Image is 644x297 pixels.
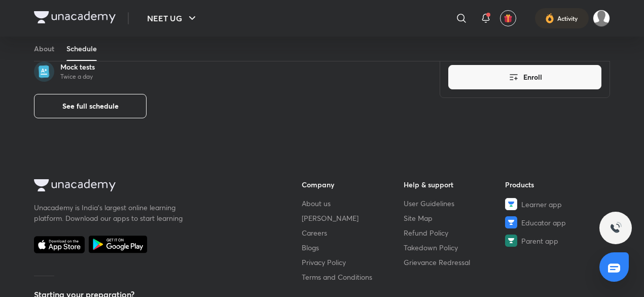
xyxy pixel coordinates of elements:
[448,65,601,89] button: Enroll
[34,179,116,191] img: Company Logo
[302,227,327,238] span: Careers
[60,73,95,81] p: Twice a day
[404,213,506,223] a: Site Map
[505,179,607,190] h6: Products
[500,10,516,26] button: avatar
[404,198,506,209] a: User Guidelines
[521,236,558,246] span: Parent app
[34,202,186,223] p: Unacademy is India’s largest online learning platform. Download our apps to start learning
[521,217,566,228] span: Educator app
[505,235,607,247] a: Parent app
[404,179,506,190] h6: Help & support
[404,227,506,238] a: Refund Policy
[610,222,622,234] img: ttu
[60,62,95,72] p: Mock tests
[302,257,404,268] a: Privacy Policy
[404,257,506,268] a: Grievance Redressal
[34,179,269,194] a: Company Logo
[302,213,404,223] a: [PERSON_NAME]
[593,10,610,27] img: Aman raj
[66,37,97,61] a: Schedule
[523,72,542,82] span: Enroll
[505,216,607,228] a: Educator app
[504,14,513,23] img: avatar
[545,12,554,24] img: activity
[302,227,404,238] a: Careers
[141,8,204,28] button: NEET UG
[34,94,147,118] button: See full schedule
[302,179,404,190] h6: Company
[521,199,562,210] span: Learner app
[505,198,517,210] img: Learner app
[34,11,116,23] img: Company Logo
[505,216,517,228] img: Educator app
[302,198,404,209] a: About us
[62,101,119,111] span: See full schedule
[505,198,607,210] a: Learner app
[302,242,404,253] a: Blogs
[34,37,54,61] a: About
[404,242,506,253] a: Takedown Policy
[505,235,517,247] img: Parent app
[34,11,116,26] a: Company Logo
[302,272,404,282] a: Terms and Conditions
